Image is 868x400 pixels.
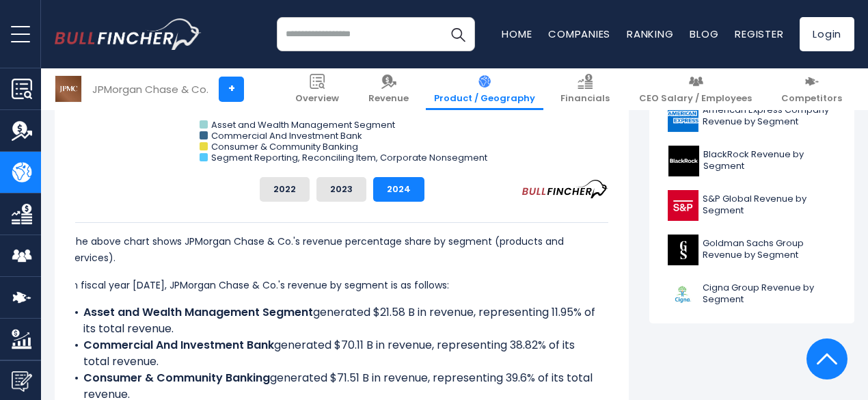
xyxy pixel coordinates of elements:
div: JPMorgan Chase & Co. [92,81,208,97]
a: Ranking [627,27,673,41]
span: BlackRock Revenue by Segment [703,149,836,172]
span: Competitors [781,93,842,105]
img: SPGI logo [668,190,699,221]
span: CEO Salary / Employees [639,93,752,105]
button: 2023 [316,177,366,202]
a: + [219,77,244,102]
span: Goldman Sachs Group Revenue by Segment [703,238,836,261]
b: Consumer & Community Banking [83,370,270,386]
span: Product / Geography [434,93,535,105]
a: Login [800,17,854,51]
a: CEO Salary / Employees [631,68,760,110]
img: JPM logo [55,76,81,102]
text: Consumer & Community Banking [211,140,358,153]
a: Revenue [360,68,417,110]
a: S&P Global Revenue by Segment [660,187,844,224]
button: Search [441,17,475,51]
a: BlackRock Revenue by Segment [660,142,844,180]
text: Commercial And Investment Bank [211,129,362,142]
a: American Express Company Revenue by Segment [660,98,844,135]
a: Goldman Sachs Group Revenue by Segment [660,231,844,269]
b: Asset and Wealth Management Segment [83,304,313,320]
a: Competitors [773,68,850,110]
img: BLK logo [668,146,699,176]
b: Commercial And Investment Bank [83,337,274,353]
span: Cigna Group Revenue by Segment [703,282,836,306]
p: In fiscal year [DATE], JPMorgan Chase & Co.'s revenue by segment is as follows: [70,277,603,293]
span: American Express Company Revenue by Segment [703,105,836,128]
p: The above chart shows JPMorgan Chase & Co.'s revenue percentage share by segment (products and se... [70,233,603,266]
span: Overview [295,93,339,105]
a: Blog [690,27,718,41]
a: Companies [548,27,610,41]
a: Cigna Group Revenue by Segment [660,276,844,313]
text: Asset and Wealth Management Segment [211,118,395,131]
text: Segment Reporting, Reconciling Item, Corporate Nonsegment [211,151,487,164]
li: generated $70.11 B in revenue, representing 38.82% of its total revenue. [70,337,603,370]
button: 2022 [260,177,310,202]
li: generated $21.58 B in revenue, representing 11.95% of its total revenue. [70,304,603,337]
a: Register [735,27,783,41]
img: CI logo [668,279,699,310]
button: 2024 [373,177,424,202]
span: Financials [560,93,610,105]
a: Overview [287,68,347,110]
a: Home [502,27,532,41]
a: Product / Geography [426,68,543,110]
img: GS logo [668,235,699,265]
a: Go to homepage [55,18,202,50]
span: S&P Global Revenue by Segment [703,194,836,217]
img: AXP logo [668,101,699,132]
a: Financials [552,68,618,110]
span: Revenue [368,93,409,105]
img: bullfincher logo [55,18,202,50]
